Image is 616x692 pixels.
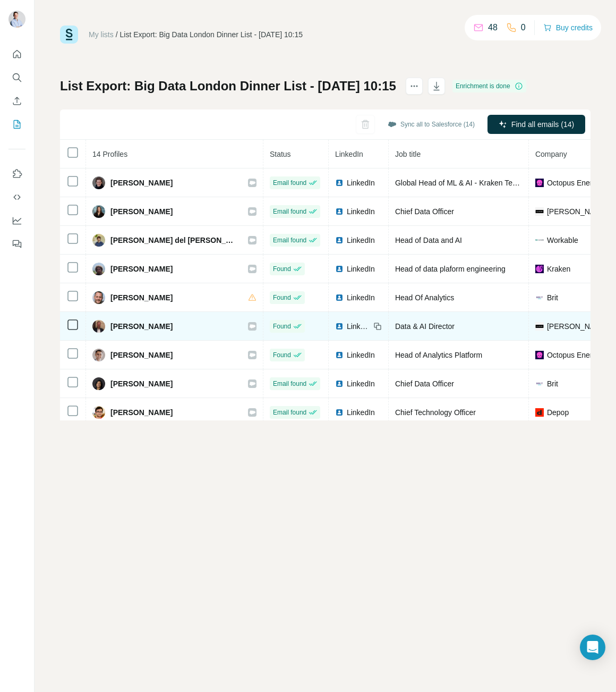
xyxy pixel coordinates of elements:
[110,321,173,332] span: [PERSON_NAME]
[335,351,344,359] img: LinkedIn logo
[347,321,370,332] span: LinkedIn
[335,379,344,388] img: LinkedIn logo
[120,29,303,40] div: List Export: Big Data London Dinner List - [DATE] 10:15
[487,115,585,134] button: Find all emails (14)
[535,150,567,158] span: Company
[270,150,291,158] span: Status
[110,292,173,303] span: [PERSON_NAME]
[8,211,25,230] button: Dashboard
[535,239,544,241] img: company-logo
[110,378,173,389] span: [PERSON_NAME]
[395,293,454,302] span: Head Of Analytics
[347,378,375,389] span: LinkedIn
[347,292,375,303] span: LinkedIn
[395,322,455,331] span: Data & AI Director
[273,322,291,331] span: Found
[347,178,375,188] span: LinkedIn
[406,78,423,95] button: actions
[273,235,306,245] span: Email found
[92,377,105,390] img: Avatar
[547,235,578,246] span: Workable
[547,350,600,360] span: Octopus Energy
[8,115,25,134] button: My lists
[395,150,421,158] span: Job title
[92,349,105,361] img: Avatar
[547,178,600,188] span: Octopus Energy
[92,176,105,189] img: Avatar
[273,264,291,274] span: Found
[347,350,375,360] span: LinkedIn
[92,205,105,218] img: Avatar
[92,234,105,247] img: Avatar
[535,322,544,331] img: company-logo
[535,207,544,216] img: company-logo
[380,116,482,132] button: Sync all to Salesforce (14)
[335,236,344,244] img: LinkedIn logo
[92,291,105,304] img: Avatar
[395,265,506,273] span: Head of data plaform engineering
[580,635,605,660] div: Open Intercom Messenger
[335,265,344,273] img: LinkedIn logo
[116,29,118,40] li: /
[110,206,173,217] span: [PERSON_NAME]
[335,408,344,417] img: LinkedIn logo
[535,379,544,388] img: company-logo
[535,408,544,417] img: company-logo
[110,178,173,188] span: [PERSON_NAME]
[8,45,25,64] button: Quick start
[8,11,25,28] img: Avatar
[110,350,173,360] span: [PERSON_NAME]
[110,407,173,418] span: [PERSON_NAME]
[110,235,237,246] span: [PERSON_NAME] del [PERSON_NAME]
[60,26,78,44] img: Surfe Logo
[395,408,476,417] span: Chief Technology Officer
[273,350,291,360] span: Found
[547,264,570,274] span: Kraken
[547,378,558,389] span: Brit
[488,21,498,34] p: 48
[89,30,114,39] a: My lists
[92,263,105,275] img: Avatar
[395,351,482,359] span: Head of Analytics Platform
[535,265,544,273] img: company-logo
[511,119,574,130] span: Find all emails (14)
[395,179,548,187] span: Global Head of ML & AI - Kraken Technologies
[8,68,25,87] button: Search
[110,264,173,274] span: [PERSON_NAME]
[8,188,25,207] button: Use Surfe API
[547,407,569,418] span: Depop
[8,234,25,254] button: Feedback
[535,351,544,359] img: company-logo
[273,178,306,188] span: Email found
[452,80,526,92] div: Enrichment is done
[347,206,375,217] span: LinkedIn
[273,293,291,302] span: Found
[92,320,105,333] img: Avatar
[273,408,306,417] span: Email found
[535,293,544,302] img: company-logo
[273,379,306,389] span: Email found
[347,235,375,246] span: LinkedIn
[8,164,25,183] button: Use Surfe on LinkedIn
[60,78,396,95] h1: List Export: Big Data London Dinner List - [DATE] 10:15
[547,321,608,332] span: [PERSON_NAME]
[273,207,306,216] span: Email found
[335,322,344,331] img: LinkedIn logo
[395,379,454,388] span: Chief Data Officer
[335,207,344,216] img: LinkedIn logo
[395,207,454,216] span: Chief Data Officer
[395,236,462,244] span: Head of Data and AI
[347,407,375,418] span: LinkedIn
[335,293,344,302] img: LinkedIn logo
[547,206,608,217] span: [PERSON_NAME]
[535,179,544,187] img: company-logo
[543,20,593,35] button: Buy credits
[335,150,363,158] span: LinkedIn
[8,91,25,111] button: Enrich CSV
[347,264,375,274] span: LinkedIn
[521,21,526,34] p: 0
[547,292,558,303] span: Brit
[92,150,127,158] span: 14 Profiles
[92,406,105,419] img: Avatar
[335,179,344,187] img: LinkedIn logo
